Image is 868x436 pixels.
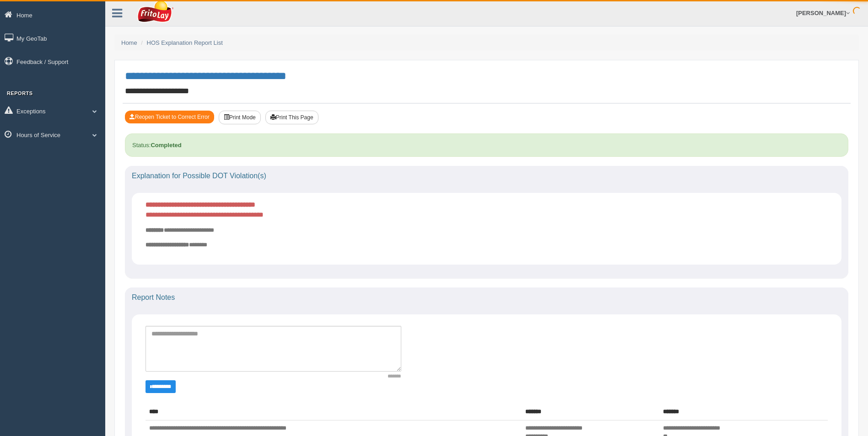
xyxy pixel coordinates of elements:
[147,39,223,46] a: HOS Explanation Report List
[125,133,848,157] div: Status:
[125,111,214,123] button: Reopen Ticket
[151,142,181,149] strong: Completed
[265,111,318,124] button: Print This Page
[121,39,137,46] a: Home
[125,287,848,308] div: Report Notes
[219,111,261,124] button: Print Mode
[125,166,848,186] div: Explanation for Possible DOT Violation(s)
[146,380,176,393] button: Change Filter Options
